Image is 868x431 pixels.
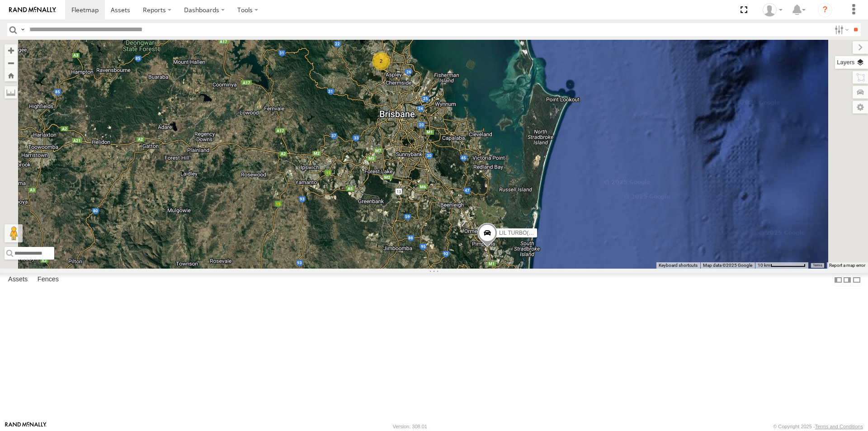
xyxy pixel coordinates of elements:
[5,44,17,57] button: Zoom in
[5,57,17,69] button: Zoom out
[834,273,843,286] label: Dock Summary Table to the Left
[393,424,427,429] div: Version: 308.01
[831,23,850,36] label: Search Filter Options
[815,424,863,429] a: Terms and Conditions
[843,273,852,286] label: Dock Summary Table to the Right
[755,262,808,269] button: Map scale: 10 km per 74 pixels
[4,274,32,286] label: Assets
[5,224,23,242] button: Drag Pegman onto the map to open Street View
[33,274,63,286] label: Fences
[703,263,752,268] span: Map data ©2025 Google
[499,230,568,236] span: LIL TURBO(SMALL TRUCK)
[773,424,863,429] div: © Copyright 2025 -
[5,69,17,81] button: Zoom Home
[829,263,865,268] a: Report a map error
[853,101,868,114] label: Map Settings
[758,263,770,268] span: 10 km
[9,7,56,13] img: rand-logo.svg
[5,86,17,99] label: Measure
[759,3,786,17] div: Laura Van Bruggen
[5,422,47,431] a: Visit our Website
[813,263,822,267] a: Terms (opens in new tab)
[19,23,26,36] label: Search Query
[372,52,390,70] div: 2
[818,3,832,17] i: ?
[852,273,861,286] label: Hide Summary Table
[659,262,698,269] button: Keyboard shortcuts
